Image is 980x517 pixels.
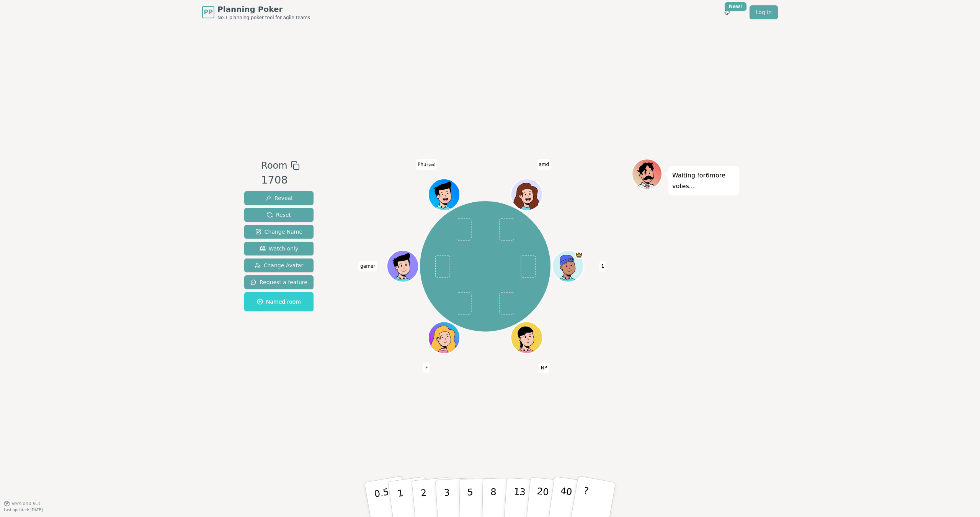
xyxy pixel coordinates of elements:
button: Change Name [244,225,314,239]
button: Change Avatar [244,258,314,272]
button: Click to change your avatar [429,180,459,210]
span: Click to change your name [423,363,430,373]
button: Reset [244,208,314,222]
p: Waiting for 6 more votes... [672,170,735,192]
span: 1 is the host [575,251,583,259]
span: Click to change your name [358,261,377,272]
a: Log in [750,5,778,19]
span: Watch only [260,245,299,252]
span: Click to change your name [599,261,606,272]
button: Watch only [244,242,314,255]
span: Room [261,159,287,172]
span: Planning Poker [217,4,310,15]
span: Request a feature [250,278,307,286]
button: Named room [244,292,314,311]
span: Version 0.9.3 [11,501,40,507]
span: Change Avatar [255,262,304,269]
button: Version0.9.3 [4,501,40,507]
span: Reset [267,211,291,219]
span: PP [204,8,212,17]
span: Click to change your name [539,363,549,373]
div: 1708 [261,172,299,188]
span: No.1 planning poker tool for agile teams [217,15,310,21]
span: Last updated: [DATE] [4,508,43,512]
button: New! [720,5,734,19]
button: Reveal [244,191,314,205]
span: Click to change your name [537,159,551,170]
div: New! [725,2,746,11]
span: Named room [257,298,301,306]
span: Reveal [265,194,292,202]
span: (you) [426,164,436,167]
span: Change Name [255,228,302,236]
span: Click to change your name [416,159,437,170]
button: Request a feature [244,275,314,289]
a: PPPlanning PokerNo.1 planning poker tool for agile teams [202,4,310,21]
